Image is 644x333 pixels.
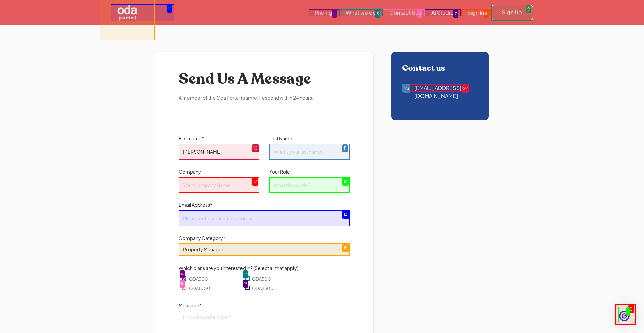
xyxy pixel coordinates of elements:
a: Pricing [308,9,339,16]
span: ODA300 [189,275,208,283]
input: What's your last name? [269,144,350,160]
label: Company Category* [179,234,350,242]
span: ODA500 [252,275,271,283]
label: Your Role [269,168,350,175]
label: Message* [179,302,350,309]
input: What's your first name? [179,144,259,160]
input: ODA300 [182,276,186,281]
label: Last Name [269,135,350,142]
div: [EMAIL_ADDRESS][DOMAIN_NAME] [414,84,478,100]
img: Contact using email [402,84,410,92]
a: Contact Us [383,9,425,16]
a: home [111,4,174,21]
div: A member of the Oda Portal team will respond within 24 hours. [179,94,350,101]
label: Email Address* [179,201,350,208]
a: AI Studio [425,9,461,16]
input: ODA500 [245,276,250,281]
span: ODA2500 [252,285,274,292]
span: ODA1000 [189,285,210,292]
div: Sign Up [502,9,522,16]
a: What we do [339,9,383,16]
a: Contact using email[EMAIL_ADDRESS][DOMAIN_NAME] [402,84,478,100]
div: Contact us [402,64,478,73]
label: Which plans are you interested in? (Select all that apply) [179,264,350,272]
a: Sign Up [491,5,533,21]
h1: Send Us A Message [179,69,350,89]
input: Your Company Name [179,177,259,193]
label: Company [179,168,259,175]
a: Sign In [461,9,491,16]
input: ODA2500 [245,286,250,290]
input: ODA1000 [182,286,186,290]
input: Please enter your email address [179,210,350,226]
label: First name* [179,135,259,142]
input: What do you do? [269,177,350,193]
